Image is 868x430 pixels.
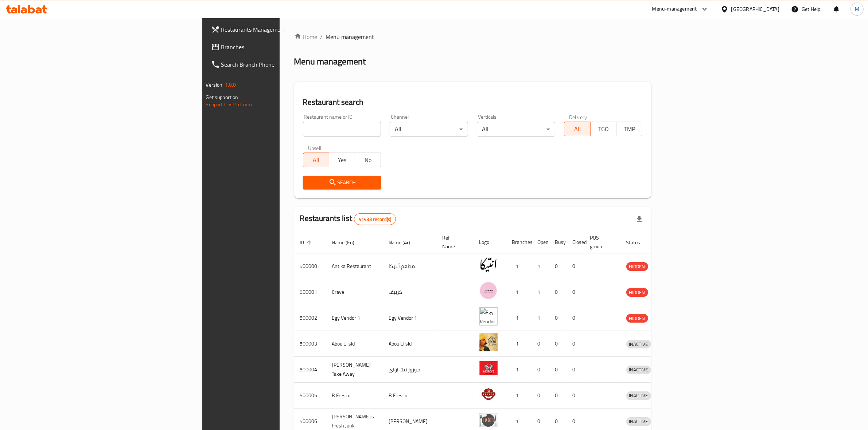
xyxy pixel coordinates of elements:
span: Status [626,238,650,247]
img: Egy Vendor 1 [479,307,498,326]
img: Antika Restaurant [479,256,498,274]
td: 0 [567,253,584,279]
span: TGO [593,124,614,134]
img: Moro's Take Away [479,359,498,377]
span: INACTIVE [626,366,651,374]
span: INACTIVE [626,391,651,400]
button: All [564,122,590,136]
span: Branches [221,43,342,51]
div: INACTIVE [626,366,651,374]
td: 0 [549,305,567,331]
button: TMP [616,122,642,136]
td: كرييف [383,279,437,305]
td: مطعم أنتيكا [383,253,437,279]
span: Search [309,178,375,187]
td: 0 [532,357,549,383]
button: Search [303,176,381,189]
a: Support.OpsPlatform [206,100,252,109]
button: TGO [590,122,616,136]
td: 0 [549,279,567,305]
div: INACTIVE [626,340,651,348]
th: Closed [567,231,584,253]
td: Egy Vendor 1 [326,305,383,331]
h2: Restaurant search [303,97,643,108]
td: 0 [549,357,567,383]
h2: Menu management [294,56,366,67]
div: INACTIVE [626,417,651,426]
td: Abou El sid [383,331,437,357]
th: Logo [474,231,506,253]
td: 0 [532,383,549,409]
h2: Restaurants list [300,213,396,225]
td: 0 [567,331,584,357]
a: Branches [205,38,347,56]
span: No [358,155,378,165]
td: 0 [549,331,567,357]
div: All [390,122,468,137]
span: Ref. Name [443,233,465,251]
td: 1 [506,331,532,357]
button: Yes [329,153,355,167]
td: 1 [506,305,532,331]
span: All [306,155,326,165]
img: B Fresco [479,385,498,403]
td: Egy Vendor 1 [383,305,437,331]
div: HIDDEN [626,288,648,297]
td: 1 [532,253,549,279]
img: Abou El sid [479,333,498,351]
td: 1 [506,279,532,305]
th: Branches [506,231,532,253]
span: M [855,5,859,13]
td: 0 [549,253,567,279]
span: Yes [332,155,352,165]
span: INACTIVE [626,417,651,426]
span: Restaurants Management [221,25,342,34]
span: HIDDEN [626,263,648,271]
td: 1 [506,383,532,409]
td: 1 [532,279,549,305]
td: Abou El sid [326,331,383,357]
span: Version: [206,80,224,90]
td: [PERSON_NAME] Take Away [326,357,383,383]
a: Search Branch Phone [205,56,347,73]
img: Lujo's Fresh Junk [479,411,498,429]
span: 1.0.0 [225,80,236,90]
td: 0 [532,331,549,357]
div: Menu-management [652,5,697,13]
td: Crave [326,279,383,305]
div: Export file [631,210,648,228]
span: 41433 record(s) [354,216,396,223]
th: Open [532,231,549,253]
a: Restaurants Management [205,21,347,38]
td: 1 [532,305,549,331]
div: HIDDEN [626,262,648,271]
label: Delivery [569,114,587,119]
span: INACTIVE [626,340,651,348]
span: All [567,124,587,134]
span: TMP [619,124,639,134]
td: 0 [567,383,584,409]
td: Antika Restaurant [326,253,383,279]
input: Search for restaurant name or ID.. [303,122,381,137]
td: 0 [567,357,584,383]
td: B Fresco [383,383,437,409]
span: Menu management [326,32,374,41]
td: موروز تيك اواي [383,357,437,383]
div: Total records count [354,213,396,225]
td: 1 [506,357,532,383]
span: HIDDEN [626,288,648,297]
div: HIDDEN [626,314,648,323]
span: Name (Ar) [389,238,420,247]
td: B Fresco [326,383,383,409]
button: All [303,153,329,167]
span: Search Branch Phone [221,60,342,69]
th: Busy [549,231,567,253]
nav: breadcrumb [294,32,651,41]
div: All [477,122,555,137]
td: 0 [567,279,584,305]
td: 0 [567,305,584,331]
button: No [355,153,381,167]
label: Upsell [308,145,322,150]
span: POS group [590,233,612,251]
